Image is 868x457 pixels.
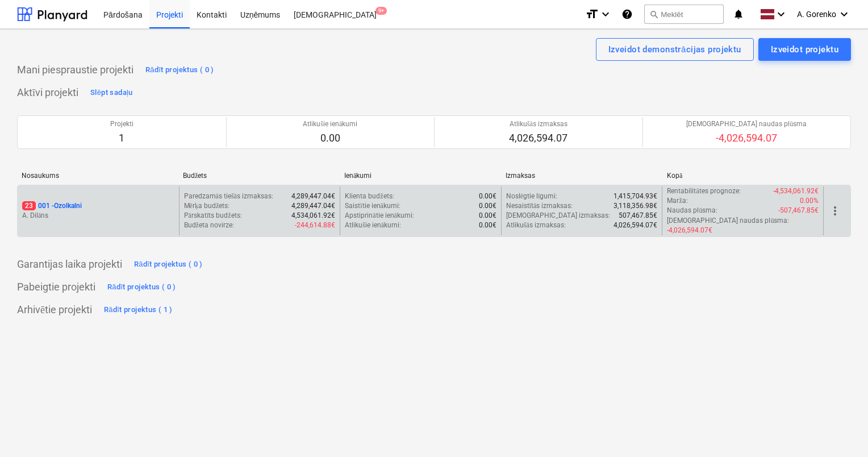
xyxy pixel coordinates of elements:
div: Nosaukums [22,172,174,180]
p: 4,289,447.04€ [291,201,335,211]
p: Noslēgtie līgumi : [506,192,558,201]
p: -507,467.85€ [778,206,819,215]
p: Klienta budžets : [345,192,394,201]
p: 0.00 [303,131,357,145]
button: Izveidot demonstrācijas projektu [596,38,754,61]
p: [DEMOGRAPHIC_DATA] izmaksas : [506,211,610,221]
span: more_vert [828,204,842,218]
button: Slēpt sadaļu [87,84,136,102]
i: notifications [733,7,744,21]
p: Budžeta novirze : [184,221,234,230]
div: Rādīt projektus ( 1 ) [104,304,173,317]
p: Pārskatīts budžets : [184,211,242,221]
button: Izveidot projektu [758,38,851,61]
p: 0.00€ [479,211,496,221]
p: -4,534,061.92€ [773,186,819,196]
button: Rādīt projektus ( 0 ) [143,61,217,79]
p: -4,026,594.07€ [667,226,712,235]
div: 23001 -OzolkalniA. Dilāns [22,201,174,221]
p: Saistītie ienākumi : [345,201,400,211]
p: Marža : [667,196,687,206]
p: 001 - Ozolkalni [22,201,82,211]
p: Rentabilitātes prognoze : [667,186,740,196]
p: A. Dilāns [22,211,174,221]
div: Rādīt projektus ( 0 ) [134,258,203,271]
p: 1 [110,131,133,145]
div: Izveidot demonstrācijas projektu [608,42,741,57]
p: Nesaistītās izmaksas : [506,201,573,211]
i: keyboard_arrow_down [774,7,788,21]
p: Atlikušās izmaksas [509,119,567,129]
p: -4,026,594.07 [686,131,807,145]
p: 0.00% [800,196,819,206]
div: Rādīt projektus ( 0 ) [145,64,214,77]
p: Garantijas laika projekti [17,257,122,271]
p: -244,614.88€ [295,221,335,230]
span: 9+ [375,7,387,15]
i: format_size [585,7,599,21]
p: Atlikušās izmaksas : [506,221,566,230]
p: 4,026,594.07 [509,131,567,145]
span: search [649,10,658,19]
p: Mērķa budžets : [184,201,230,211]
div: Izmaksas [506,172,658,180]
button: Rādīt projektus ( 0 ) [105,278,179,296]
p: Mani piespraustie projekti [17,63,133,77]
p: Atlikušie ienākumi : [345,221,401,230]
p: 4,534,061.92€ [291,211,335,221]
p: Arhivētie projekti [17,303,92,317]
button: Meklēt [644,5,724,24]
p: [DEMOGRAPHIC_DATA] naudas plūsma : [667,216,789,226]
p: 4,026,594.07€ [614,221,657,230]
p: Naudas plūsma : [667,206,717,215]
button: Rādīt projektus ( 1 ) [101,301,176,319]
span: 23 [22,201,36,210]
p: Paredzamās tiešās izmaksas : [184,192,273,201]
p: 1,415,704.93€ [614,192,657,201]
div: Izveidot projektu [771,42,838,57]
p: 3,118,356.98€ [614,201,657,211]
i: keyboard_arrow_down [837,7,851,21]
button: Rādīt projektus ( 0 ) [131,255,206,273]
div: Budžets [183,172,335,180]
p: 507,467.85€ [619,211,657,221]
p: 0.00€ [479,221,496,230]
p: 0.00€ [479,201,496,211]
p: Projekti [110,119,133,129]
p: Apstiprinātie ienākumi : [345,211,414,221]
div: Kopā [667,172,819,180]
p: Pabeigtie projekti [17,280,95,294]
p: 4,289,447.04€ [291,192,335,201]
p: [DEMOGRAPHIC_DATA] naudas plūsma [686,119,807,129]
p: Aktīvi projekti [17,86,78,99]
p: 0.00€ [479,192,496,201]
i: keyboard_arrow_down [599,7,612,21]
p: Atlikušie ienākumi [303,119,357,129]
i: Zināšanu pamats [621,7,633,21]
div: Ienākumi [344,172,496,180]
div: Slēpt sadaļu [90,86,133,99]
div: Rādīt projektus ( 0 ) [107,281,176,294]
span: A. Gorenko [797,10,836,19]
